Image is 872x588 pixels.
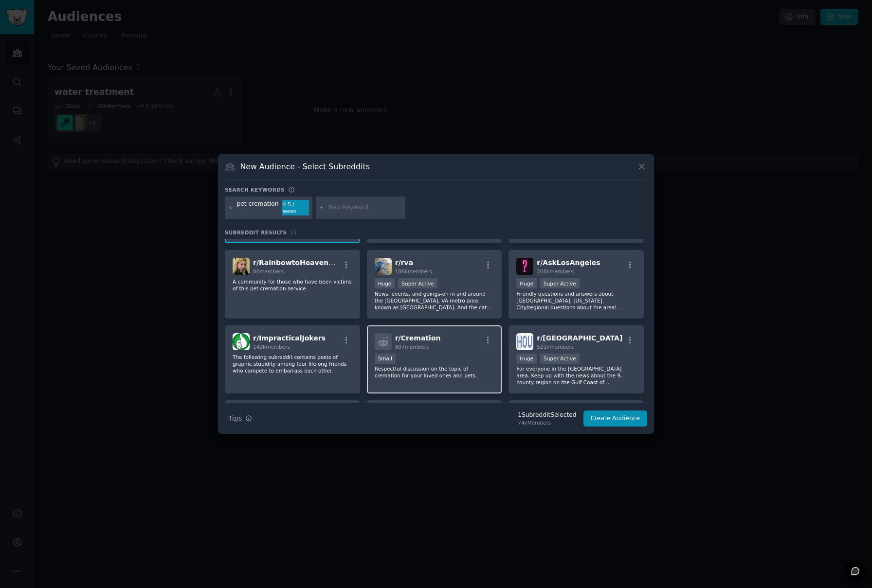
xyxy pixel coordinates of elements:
[253,268,284,274] span: 80 members
[225,229,287,236] span: Subreddit Results
[328,203,402,212] input: New Keyword
[233,354,352,374] p: The following subreddit contains posts of graphic stupidity among four lifelong friends who compe...
[225,410,255,427] button: Tips
[240,161,370,172] h3: New Audience - Select Subreddits
[516,354,537,364] div: Huge
[375,258,392,275] img: rva
[228,413,242,424] span: Tips
[398,278,437,288] div: Super Active
[516,333,533,350] img: houston
[282,200,309,215] div: 4.5 / week
[233,258,250,275] img: RainbowtoHeavenVictim
[516,290,636,311] p: Friendly questions and answers about [GEOGRAPHIC_DATA], [US_STATE]. City/regional questions about...
[583,410,648,427] button: Create Audience
[395,344,429,350] span: 807 members
[518,411,576,420] div: 1 Subreddit Selected
[395,259,414,267] span: r/ rva
[233,333,250,350] img: ImpracticalJokers
[537,334,622,342] span: r/ [GEOGRAPHIC_DATA]
[375,365,494,379] p: Respectful discussion on the topic of cremation for your loved ones and pets.
[375,278,395,288] div: Huge
[537,259,600,267] span: r/ AskLosAngeles
[540,278,580,288] div: Super Active
[253,259,353,267] span: r/ RainbowtoHeavenVictim
[375,290,494,311] p: News, events, and goings-on in and around the [GEOGRAPHIC_DATA], VA metro area known as [GEOGRAPH...
[537,268,574,274] span: 208k members
[516,258,533,275] img: AskLosAngeles
[253,334,326,342] span: r/ ImpracticalJokers
[375,354,396,364] div: Small
[516,278,537,288] div: Huge
[233,278,352,292] p: A community for those who have been victims of this pet cremation service.
[516,365,636,386] p: For everyone in the [GEOGRAPHIC_DATA] area. Keep up with the news about the 9-county region on th...
[395,268,432,274] span: 186k members
[253,344,290,350] span: 142k members
[518,419,576,426] div: 74k Members
[290,230,297,235] span: 15
[395,334,441,342] span: r/ Cremation
[225,186,285,193] h3: Search keywords
[537,344,574,350] span: 521k members
[237,200,279,215] div: pet cremation
[540,354,580,364] div: Super Active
